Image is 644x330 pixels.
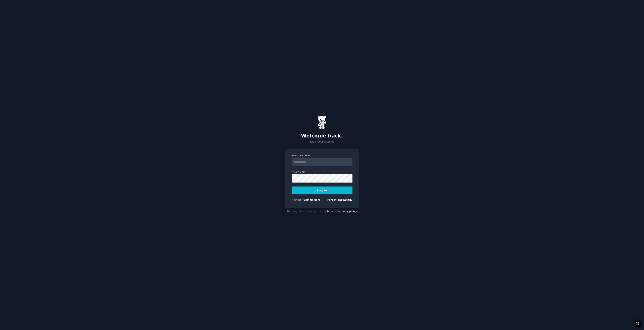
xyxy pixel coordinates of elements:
label: Email Address [292,154,352,157]
a: privacy policy [339,210,357,213]
p: Log in your account. [285,140,359,144]
h2: Welcome back. [285,133,359,139]
div: By using this site you agree to our and [285,208,359,214]
a: terms [327,210,334,213]
img: Gummy Bear [317,116,327,129]
span: New user? [292,199,304,201]
a: Sign up here [304,199,320,201]
button: Log In [292,186,352,194]
a: Forgot password? [327,199,352,201]
label: Password [292,170,352,174]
